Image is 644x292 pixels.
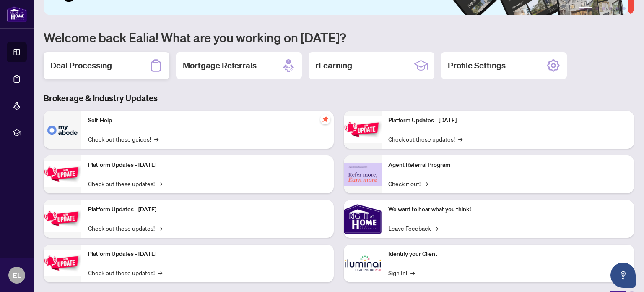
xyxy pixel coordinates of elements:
button: 5 [615,7,619,10]
span: → [158,268,162,277]
h2: Deal Processing [50,60,112,71]
h2: Profile Settings [448,60,506,71]
button: 1 [579,7,592,10]
span: → [154,134,158,144]
span: → [158,179,162,188]
span: → [158,224,162,233]
img: Platform Updates - July 8, 2025 [44,250,81,276]
a: Check out these guides!→ [88,134,158,144]
img: logo [7,6,27,22]
span: pushpin [320,114,330,124]
a: Leave Feedback→ [388,224,438,233]
p: Platform Updates - [DATE] [88,205,327,214]
p: Platform Updates - [DATE] [388,116,627,125]
span: → [410,268,415,277]
a: Check out these updates!→ [88,268,162,277]
h2: Mortgage Referrals [183,60,257,71]
h1: Welcome back Ealia! What are you working on [DATE]? [44,29,634,45]
span: EL [13,269,21,281]
a: Check out these updates!→ [388,134,462,144]
p: Identify your Client [388,250,627,259]
a: Check it out!→ [388,179,428,188]
img: We want to hear what you think! [344,200,382,238]
img: Platform Updates - July 21, 2025 [44,205,81,232]
button: 3 [602,7,605,10]
button: 2 [595,7,599,10]
p: Agent Referral Program [388,160,627,170]
p: Self-Help [88,116,327,125]
img: Platform Updates - June 23, 2025 [344,116,382,143]
button: Open asap [610,263,636,288]
a: Sign In!→ [388,268,415,277]
p: We want to hear what you think! [388,205,627,214]
a: Check out these updates!→ [88,179,162,188]
img: Platform Updates - September 16, 2025 [44,161,81,187]
h3: Brokerage & Industry Updates [44,92,634,104]
img: Agent Referral Program [344,163,382,186]
img: Self-Help [44,111,81,149]
button: 4 [609,7,612,10]
p: Platform Updates - [DATE] [88,160,327,170]
span: → [434,224,438,233]
a: Check out these updates!→ [88,224,162,233]
button: 6 [622,7,626,10]
h2: rLearning [315,60,352,71]
img: Identify your Client [344,245,382,282]
span: → [458,134,462,144]
p: Platform Updates - [DATE] [88,250,327,259]
span: → [424,179,428,188]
